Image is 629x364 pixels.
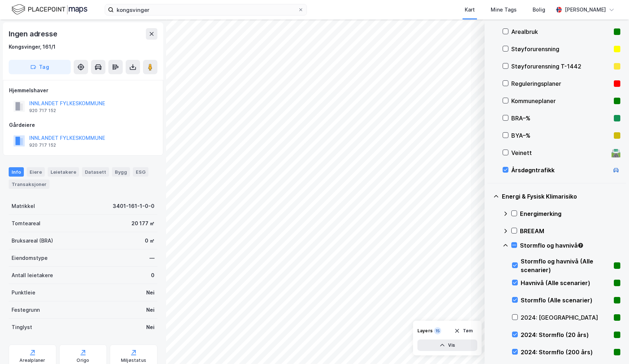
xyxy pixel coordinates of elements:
div: Kongsvinger, 161/1 [9,43,56,51]
div: 920 717 152 [29,108,56,114]
div: 0 [151,271,155,280]
button: Tøm [450,325,477,337]
div: 15 [434,327,441,334]
div: — [149,254,155,262]
div: Origo [77,358,90,363]
div: Havnivå (Alle scenarier) [521,279,611,287]
div: Støyforurensning T-1442 [511,62,611,71]
button: Tag [9,60,71,74]
div: Støyforurensning [511,45,611,53]
div: Punktleie [12,288,35,297]
div: Festegrunn [12,306,40,314]
div: Ingen adresse [9,28,58,40]
div: Stormflo og havnivå (Alle scenarier) [521,257,611,274]
div: Layers [417,328,433,334]
div: Arealplaner [19,358,45,363]
div: Matrikkel [12,202,35,210]
div: BREEAM [520,227,620,235]
div: ESG [133,167,148,177]
div: Nei [146,306,155,314]
div: 0 ㎡ [145,236,155,245]
div: Miljøstatus [121,358,146,363]
div: 2024: [GEOGRAPHIC_DATA] [521,313,611,322]
div: Reguleringsplaner [511,79,611,88]
img: logo.f888ab2527a4732fd821a326f86c7f29.svg [12,3,87,16]
div: Bolig [533,5,545,14]
div: Bygg [112,167,130,177]
div: Antall leietakere [12,271,53,280]
div: Stormflo (Alle scenarier) [521,296,611,305]
div: Leietakere [48,167,79,177]
button: Vis [417,339,477,351]
div: Tooltip anchor [577,242,584,249]
div: Nei [146,288,155,297]
div: Hjemmelshaver [9,86,157,95]
div: Datasett [82,167,109,177]
div: 20 177 ㎡ [131,219,155,228]
div: Nei [146,323,155,332]
div: 🛣️ [611,148,621,157]
div: 3401-161-1-0-0 [113,202,155,210]
div: Tinglyst [12,323,32,332]
div: Transaksjoner [9,179,49,189]
div: Kart [465,5,475,14]
div: [PERSON_NAME] [565,5,606,14]
input: Søk på adresse, matrikkel, gårdeiere, leietakere eller personer [114,4,298,15]
div: 2024: Stormflo (20 års) [521,330,611,339]
div: Årsdøgntrafikk [511,166,609,174]
div: Arealbruk [511,27,611,36]
div: BRA–% [511,114,611,123]
div: Eiere [27,167,45,177]
iframe: Chat Widget [593,329,629,364]
div: Veinett [511,148,609,157]
div: Gårdeiere [9,121,157,129]
div: Info [9,167,24,177]
div: 920 717 152 [29,142,56,148]
div: Energimerking [520,209,620,218]
div: Mine Tags [491,5,517,14]
div: Stormflo og havnivå [520,241,620,250]
div: BYA–% [511,131,611,140]
div: Kontrollprogram for chat [593,329,629,364]
div: Tomteareal [12,219,40,228]
div: Kommuneplaner [511,97,611,105]
div: Bruksareal (BRA) [12,236,53,245]
div: 2024: Stormflo (200 års) [521,348,611,356]
div: Energi & Fysisk Klimarisiko [502,192,620,201]
div: Eiendomstype [12,254,48,262]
